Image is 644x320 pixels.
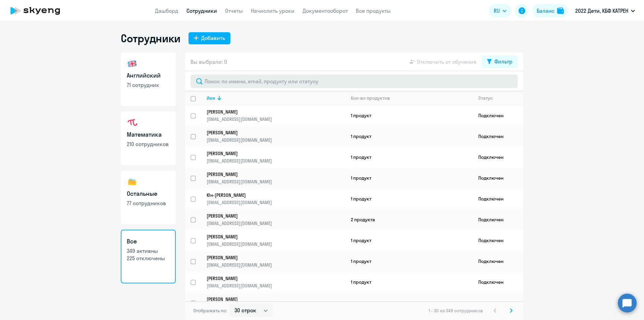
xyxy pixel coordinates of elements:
p: [PERSON_NAME] [207,213,336,219]
p: [PERSON_NAME] [207,255,336,261]
td: 1 продукт [345,105,473,126]
button: Фильтр [482,56,518,68]
a: Математика210 сотрудников [121,111,176,165]
div: Кол-во продуктов [351,95,473,101]
a: Сотрудники [186,7,217,14]
div: Статус [478,95,493,101]
a: [PERSON_NAME][EMAIL_ADDRESS][DOMAIN_NAME] [207,150,345,164]
td: 1 продукт [345,251,473,272]
td: 1 продукт [345,230,473,251]
h3: Все [127,237,170,246]
a: [PERSON_NAME][EMAIL_ADDRESS][DOMAIN_NAME] [207,296,345,310]
span: 1 - 30 из 349 сотрудников [429,308,483,314]
td: 1 продукт [345,272,473,292]
h3: Английский [127,71,170,80]
p: 77 сотрудников [127,199,170,207]
div: Имя [207,95,345,101]
td: 1 продукт [345,147,473,168]
img: others [127,177,138,187]
p: [PERSON_NAME] [207,296,336,302]
td: 1 продукт [345,168,473,188]
h3: Остальные [127,189,170,198]
td: 2 продукта [345,209,473,230]
p: [PERSON_NAME] [207,130,336,136]
p: [PERSON_NAME] [207,234,336,240]
button: RU [489,4,511,17]
div: Статус [478,95,523,101]
input: Поиск по имени, email, продукту или статусу [191,75,518,88]
div: Фильтр [494,57,513,65]
a: Дашборд [155,7,178,14]
td: Подключен [473,105,523,126]
div: Баланс [537,7,554,15]
a: Юн-[PERSON_NAME][EMAIL_ADDRESS][DOMAIN_NAME] [207,192,345,205]
a: Начислить уроки [251,7,294,14]
p: 349 активны [127,247,170,255]
span: Вы выбрали: 0 [191,58,227,66]
a: [PERSON_NAME][EMAIL_ADDRESS][DOMAIN_NAME] [207,171,345,185]
p: [EMAIL_ADDRESS][DOMAIN_NAME] [207,283,345,289]
button: Добавить [189,32,230,44]
p: [PERSON_NAME] [207,109,336,115]
h1: Сотрудники [121,32,180,45]
p: [EMAIL_ADDRESS][DOMAIN_NAME] [207,179,345,185]
div: Добавить [201,34,225,42]
p: [EMAIL_ADDRESS][DOMAIN_NAME] [207,262,345,268]
button: Балансbalance [533,4,568,17]
a: Отчеты [225,7,243,14]
p: [PERSON_NAME] [207,171,336,177]
p: [EMAIL_ADDRESS][DOMAIN_NAME] [207,199,345,205]
a: [PERSON_NAME][EMAIL_ADDRESS][DOMAIN_NAME] [207,213,345,226]
p: [EMAIL_ADDRESS][DOMAIN_NAME] [207,137,345,143]
a: [PERSON_NAME][EMAIL_ADDRESS][DOMAIN_NAME] [207,109,345,122]
p: [EMAIL_ADDRESS][DOMAIN_NAME] [207,116,345,122]
img: balance [557,7,564,14]
a: Английский71 сотрудник [121,52,176,106]
td: Подключен [473,272,523,292]
button: 2022 Дети, КБФ КАТРЕН [572,3,638,19]
td: Подключен [473,230,523,251]
span: Отображать по: [193,308,227,314]
h3: Математика [127,130,170,139]
td: Подключен [473,292,523,313]
p: [EMAIL_ADDRESS][DOMAIN_NAME] [207,158,345,164]
p: 210 сотрудников [127,140,170,148]
td: 1 продукт [345,126,473,147]
a: [PERSON_NAME][EMAIL_ADDRESS][DOMAIN_NAME] [207,275,345,289]
img: math [127,118,138,128]
td: Подключен [473,188,523,209]
p: [PERSON_NAME] [207,275,336,281]
span: RU [494,7,500,15]
div: Кол-во продуктов [351,95,390,101]
a: Документооборот [303,7,348,14]
p: 71 сотрудник [127,81,170,89]
p: [EMAIL_ADDRESS][DOMAIN_NAME] [207,241,345,247]
td: Подключен [473,209,523,230]
td: Подключен [473,126,523,147]
p: Юн-[PERSON_NAME] [207,192,336,198]
a: Остальные77 сотрудников [121,171,176,224]
td: Подключен [473,168,523,188]
img: english [127,58,138,69]
td: 1 продукт [345,188,473,209]
a: Все349 активны225 отключены [121,230,176,283]
a: [PERSON_NAME][EMAIL_ADDRESS][DOMAIN_NAME] [207,255,345,268]
a: Все продукты [356,7,391,14]
div: Имя [207,95,215,101]
td: Подключен [473,147,523,168]
a: [PERSON_NAME][EMAIL_ADDRESS][DOMAIN_NAME] [207,234,345,247]
a: [PERSON_NAME][EMAIL_ADDRESS][DOMAIN_NAME] [207,130,345,143]
td: 1 продукт [345,292,473,313]
p: 2022 Дети, КБФ КАТРЕН [575,7,628,15]
td: Подключен [473,251,523,272]
p: [PERSON_NAME] [207,150,336,156]
p: 225 отключены [127,255,170,262]
p: [EMAIL_ADDRESS][DOMAIN_NAME] [207,220,345,226]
